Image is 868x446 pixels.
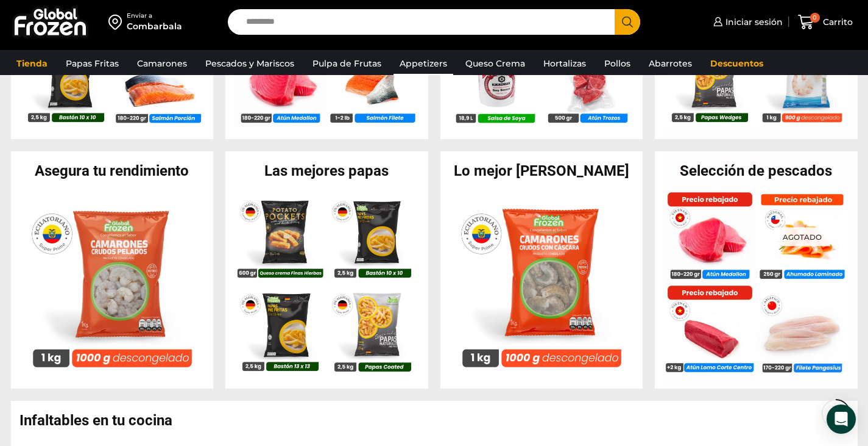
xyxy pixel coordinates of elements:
[615,9,640,35] button: Search button
[131,52,193,75] a: Camarones
[820,16,853,28] span: Carrito
[643,52,698,75] a: Abarrotes
[710,10,783,34] a: Iniciar sesión
[127,20,182,32] div: Combarbala
[704,52,769,75] a: Descuentos
[306,52,387,75] a: Pulpa de Frutas
[827,405,856,434] div: Open Intercom Messenger
[19,413,858,428] h2: Infaltables en tu cocina
[127,12,182,20] div: Enviar a
[393,52,453,75] a: Appetizers
[459,52,531,75] a: Queso Crema
[199,52,300,75] a: Pescados y Mariscos
[10,52,54,75] a: Tienda
[60,52,125,75] a: Papas Fritas
[722,16,783,28] span: Iniciar sesión
[225,164,428,178] h2: Las mejores papas
[108,12,127,32] img: address-field-icon.svg
[795,8,856,37] a: 0 Carrito
[11,164,214,178] h2: Asegura tu rendimiento
[440,164,643,178] h2: Lo mejor [PERSON_NAME]
[774,228,830,246] p: Agotado
[810,13,820,23] span: 0
[537,52,592,75] a: Hortalizas
[598,52,637,75] a: Pollos
[655,164,858,178] h2: Selección de pescados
